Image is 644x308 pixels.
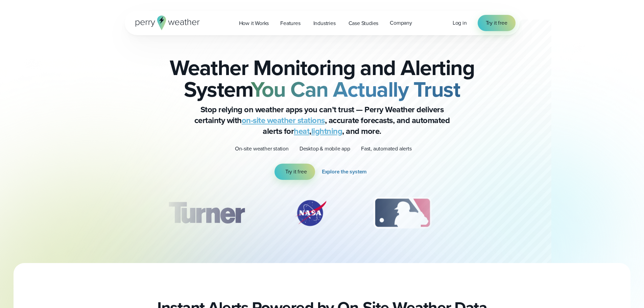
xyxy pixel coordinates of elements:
a: Try it free [275,164,315,180]
p: Stop relying on weather apps you can’t trust — Perry Weather delivers certainty with , accurate f... [187,104,457,137]
div: 3 of 12 [367,196,438,230]
img: MLB.svg [367,196,438,230]
a: lightning [311,125,342,137]
span: Case Studies [349,19,379,27]
div: 4 of 12 [471,196,525,230]
span: Company [390,19,412,27]
span: Try it free [486,19,507,27]
div: 1 of 12 [158,196,254,230]
strong: You Can Actually Trust [251,73,460,105]
a: on-site weather stations [242,114,325,126]
a: Explore the system [322,164,369,180]
a: Case Studies [343,16,384,30]
span: Try it free [285,168,307,176]
a: Log in [453,19,467,27]
span: Features [280,19,300,27]
div: 2 of 12 [287,196,334,230]
p: Desktop & mobile app [300,145,350,153]
a: Try it free [478,15,516,31]
img: PGA.svg [471,196,525,230]
a: How it Works [233,16,275,30]
img: NASA.svg [287,196,334,230]
p: Fast, automated alerts [361,145,412,153]
div: slideshow [159,196,486,233]
span: Industries [313,19,336,27]
a: heat [294,125,309,137]
h2: Weather Monitoring and Alerting System [159,57,486,100]
p: On-site weather station [235,145,288,153]
img: Turner-Construction_1.svg [158,196,254,230]
span: How it Works [239,19,269,27]
span: Explore the system [322,168,367,176]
